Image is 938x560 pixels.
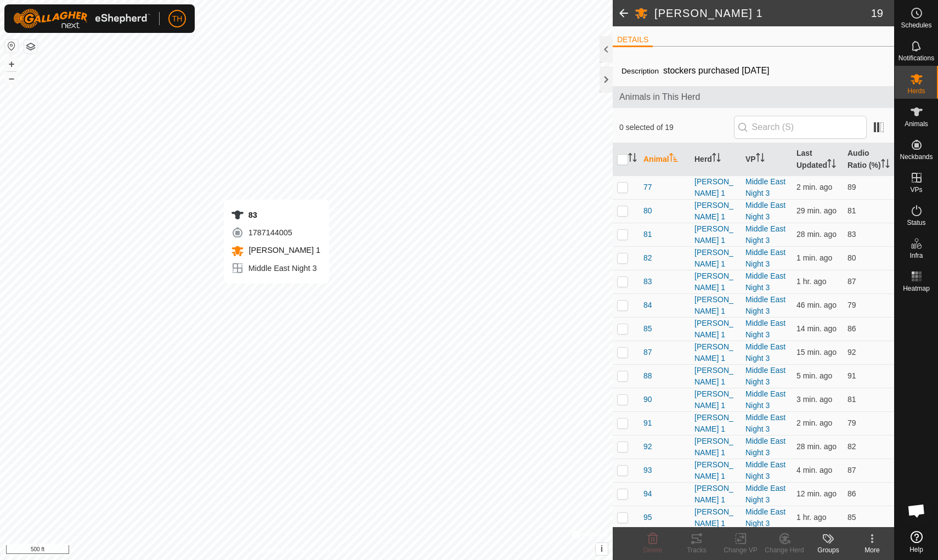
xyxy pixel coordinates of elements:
div: [PERSON_NAME] 1 [694,459,737,482]
input: Search (S) [734,116,867,139]
div: [PERSON_NAME] 1 [694,294,737,317]
a: Middle East Night 3 [745,201,786,221]
a: Middle East Night 3 [745,295,786,315]
span: 91 [643,417,652,429]
span: 87 [847,466,856,474]
p-sorticon: Activate to sort [827,161,836,169]
div: Open chat [900,494,933,527]
span: 85 [847,513,856,522]
div: [PERSON_NAME] 1 [694,223,737,246]
span: Oct 7, 2025 at 9:54 AM [796,230,837,239]
span: Notifications [899,55,934,61]
span: Oct 7, 2025 at 9:35 AM [796,301,837,309]
span: Schedules [901,22,931,29]
span: Oct 7, 2025 at 10:07 AM [796,348,837,357]
a: Middle East Night 3 [745,366,786,386]
span: i [601,544,603,553]
span: 77 [643,182,652,193]
span: Infra [909,252,923,259]
a: Middle East Night 3 [745,389,786,410]
span: Heatmap [903,285,930,292]
button: – [5,72,18,85]
span: 80 [847,253,856,262]
span: stockers purchased [DATE] [659,61,774,80]
div: [PERSON_NAME] 1 [694,483,737,506]
div: [PERSON_NAME] 1 [694,365,737,388]
div: [PERSON_NAME] 1 [694,506,737,529]
span: 80 [643,205,652,217]
button: Map Layers [24,40,37,53]
span: 90 [643,394,652,405]
p-sorticon: Activate to sort [712,155,721,163]
div: [PERSON_NAME] 1 [694,435,737,459]
a: Help [895,527,938,557]
span: 86 [847,489,856,498]
div: [PERSON_NAME] 1 [694,341,737,364]
span: 81 [847,395,856,404]
div: [PERSON_NAME] 1 [694,247,737,270]
div: Change VP [719,545,762,555]
span: Neckbands [900,154,933,160]
span: Status [907,219,925,226]
a: Middle East Night 3 [745,437,786,457]
span: Herds [907,88,925,94]
span: Animals in This Herd [619,90,888,104]
span: Oct 7, 2025 at 10:08 AM [796,324,837,333]
div: Groups [806,545,850,555]
span: TH [172,13,183,25]
span: Oct 7, 2025 at 10:10 AM [796,489,837,498]
span: Oct 7, 2025 at 9:53 AM [796,442,837,451]
th: Herd [690,143,741,176]
button: + [5,58,18,71]
li: DETAILS [613,34,653,47]
div: [PERSON_NAME] 1 [694,388,737,411]
span: VPs [910,186,922,193]
div: 83 [231,208,320,222]
span: 92 [847,348,856,357]
div: [PERSON_NAME] 1 [694,270,737,293]
div: [PERSON_NAME] 1 [694,176,737,199]
span: 87 [643,347,652,358]
div: 1787144005 [231,226,320,239]
div: Tracks [675,545,719,555]
p-sorticon: Activate to sort [881,161,890,169]
span: 79 [847,418,856,427]
a: Contact Us [317,546,349,556]
div: Change Herd [762,545,806,555]
span: Help [909,546,923,553]
span: 88 [643,370,652,382]
span: Oct 7, 2025 at 10:16 AM [796,371,832,380]
span: 89 [847,183,856,191]
a: Middle East Night 3 [745,177,786,197]
p-sorticon: Activate to sort [669,155,678,163]
a: Middle East Night 3 [745,248,786,268]
span: Oct 7, 2025 at 8:40 AM [796,277,827,286]
span: Oct 7, 2025 at 8:33 AM [796,513,827,522]
p-sorticon: Activate to sort [756,155,765,163]
th: Last Updated [792,143,843,176]
span: Animals [905,121,928,127]
span: 85 [643,323,652,335]
span: 81 [643,229,652,240]
span: 19 [871,5,883,21]
a: Middle East Night 3 [745,271,786,292]
span: 81 [847,206,856,215]
span: Oct 7, 2025 at 10:19 AM [796,395,832,404]
span: 83 [847,230,856,239]
span: 79 [847,301,856,309]
th: Audio Ratio (%) [843,143,894,176]
button: Reset Map [5,39,18,53]
span: 94 [643,488,652,500]
div: [PERSON_NAME] 1 [694,412,737,435]
span: 92 [643,441,652,452]
img: Gallagher Logo [13,9,150,29]
a: Middle East Night 3 [745,224,786,245]
span: Oct 7, 2025 at 9:52 AM [796,206,837,215]
a: Privacy Policy [263,546,304,556]
span: [PERSON_NAME] 1 [246,246,320,254]
span: Oct 7, 2025 at 10:21 AM [796,253,832,262]
a: Middle East Night 3 [745,342,786,363]
span: 93 [643,465,652,476]
p-sorticon: Activate to sort [628,155,637,163]
span: Delete [643,546,663,554]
